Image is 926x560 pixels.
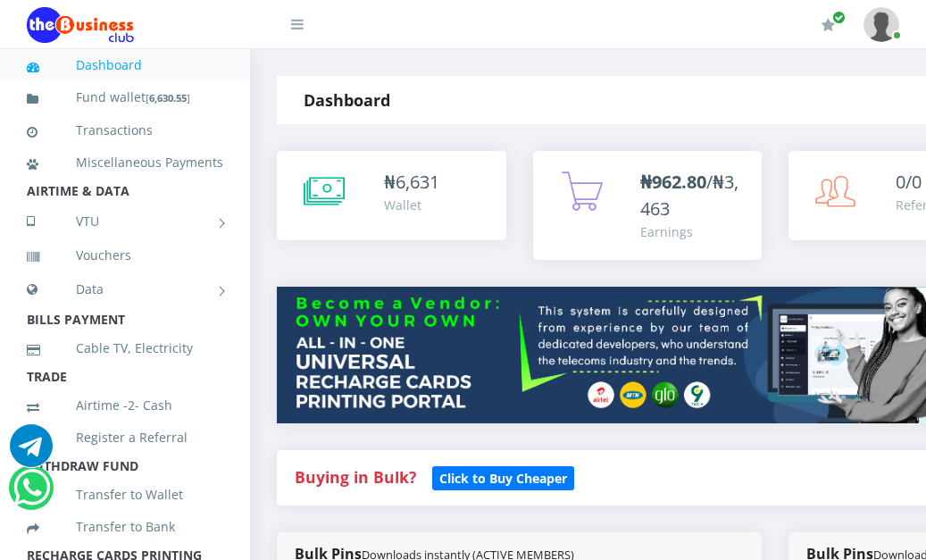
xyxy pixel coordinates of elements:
[432,466,574,488] a: Click to Buy Cheaper
[27,45,223,86] a: Dashboard
[384,169,439,196] div: ₦
[27,7,134,43] img: Logo
[640,170,738,221] span: /₦3,463
[27,199,223,244] a: VTU
[27,77,223,119] a: Fund wallet[6,630.55]
[10,438,53,467] a: Chat for support
[832,11,846,24] span: Renew/Upgrade Subscription
[863,7,899,42] img: User
[439,470,567,487] b: Click to Buy Cheaper
[640,222,745,241] div: Earnings
[27,142,223,183] a: Miscellaneous Payments
[304,89,390,111] strong: Dashboard
[27,506,223,547] a: Transfer to Bank
[27,474,223,515] a: Transfer to Wallet
[27,267,223,312] a: Data
[640,170,706,194] b: ₦962.80
[384,196,439,214] div: Wallet
[27,328,223,369] a: Cable TV, Electricity
[277,151,506,240] a: ₦6,631 Wallet
[896,170,922,194] span: 0/0
[295,466,416,488] strong: Buying in Bulk?
[396,170,439,194] span: 6,631
[533,151,763,260] a: ₦962.80/₦3,463 Earnings
[146,91,190,104] small: [ ]
[13,480,50,509] a: Chat for support
[822,18,835,32] i: Renew/Upgrade Subscription
[27,110,223,151] a: Transactions
[27,235,223,276] a: Vouchers
[149,91,187,104] b: 6,630.55
[27,385,223,426] a: Airtime -2- Cash
[27,417,223,458] a: Register a Referral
